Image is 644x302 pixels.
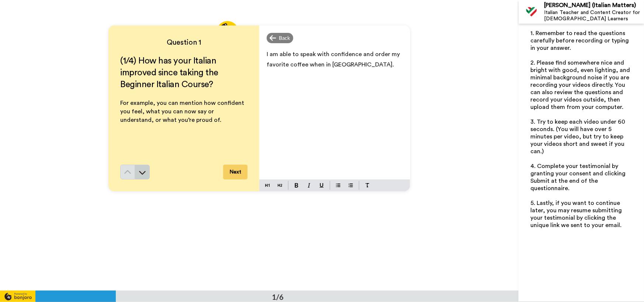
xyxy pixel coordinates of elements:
span: 3. Try to keep each video under 60 seconds. (You will have over 5 minutes per video, but try to k... [530,119,627,154]
button: Next [223,165,247,179]
img: underline-mark.svg [319,183,324,188]
div: Back [267,33,293,43]
div: 1/6 [260,292,295,302]
img: Profile Image [523,3,540,21]
span: 1. Remember to read the questions carefully before recording or typing in your answer. [530,30,630,51]
img: italic-mark.svg [308,183,311,188]
span: I am able to speak with confidence and order my favorite coffee when in [GEOGRAPHIC_DATA]. [267,51,401,68]
img: numbered-block.svg [349,182,353,188]
div: Italian Teacher and Content Creator for [DEMOGRAPHIC_DATA] Learners [544,10,644,22]
img: heading-two-block.svg [278,182,282,188]
img: heading-one-block.svg [265,182,270,188]
img: bulleted-block.svg [336,182,340,188]
span: (1/4) How has your Italian improved since taking the Beginner Italian Course? [120,56,221,89]
span: 4. Complete your testimonial by granting your consent and clicking Submit at the end of the quest... [530,163,627,191]
div: [PERSON_NAME] (Italian Matters) [544,2,644,9]
span: For example, you can mention how confident you feel, what you can now say or understand, or what ... [120,100,246,123]
h4: Question 1 [120,37,247,48]
img: clear-format.svg [365,183,370,188]
span: Back [279,34,290,42]
span: 2. Please find somewhere nice and bright with good, even lighting, and minimal background noise i... [530,60,631,110]
img: bold-mark.svg [295,183,298,188]
span: 5. Lastly, if you want to continue later, you may resume submitting your testimonial by clicking ... [530,200,623,228]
